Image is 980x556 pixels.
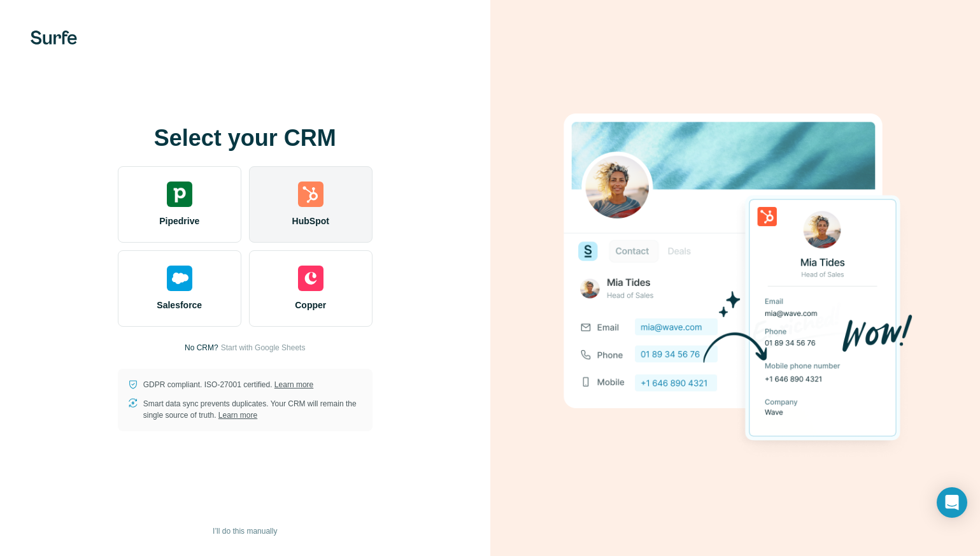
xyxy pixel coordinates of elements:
[167,266,192,291] img: salesforce's logo
[937,487,967,518] div: Open Intercom Messenger
[298,266,323,291] img: copper's logo
[274,380,313,389] a: Learn more
[298,182,323,207] img: hubspot's logo
[295,299,326,311] span: Copper
[157,299,202,311] span: Salesforce
[221,342,306,353] button: Start with Google Sheets
[185,342,218,353] p: No CRM?
[118,125,373,151] h1: Select your CRM
[557,94,913,463] img: HUBSPOT image
[159,215,199,227] span: Pipedrive
[143,398,362,421] p: Smart data sync prevents duplicates. Your CRM will remain the single source of truth.
[204,522,286,541] button: I’ll do this manually
[292,215,329,227] span: HubSpot
[218,411,257,420] a: Learn more
[31,31,77,45] img: Surfe's logo
[167,182,192,207] img: pipedrive's logo
[213,525,277,537] span: I’ll do this manually
[143,379,313,390] p: GDPR compliant. ISO-27001 certified.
